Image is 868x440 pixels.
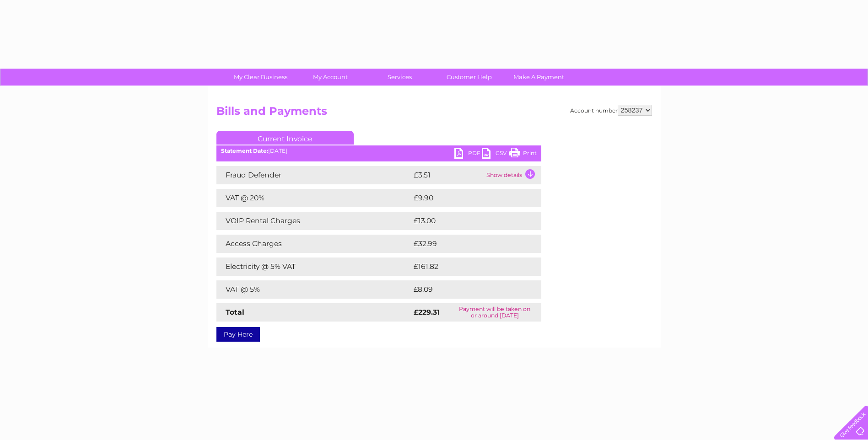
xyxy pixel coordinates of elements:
a: My Clear Business [223,69,298,86]
div: [DATE] [216,148,541,154]
a: Customer Help [431,69,507,86]
td: VAT @ 20% [216,189,411,207]
td: £32.99 [411,235,523,253]
td: Access Charges [216,235,411,253]
a: Make A Payment [501,69,577,86]
td: Payment will be taken on or around [DATE] [448,303,541,322]
a: Services [362,69,437,86]
td: VOIP Rental Charges [216,212,411,230]
a: CSV [482,148,509,161]
td: £3.51 [411,166,484,184]
td: £13.00 [411,212,522,230]
td: Show details [484,166,541,184]
a: Print [509,148,537,161]
td: £9.90 [411,189,521,207]
strong: £229.31 [414,308,440,317]
b: Statement Date: [221,147,268,154]
td: VAT @ 5% [216,280,411,299]
td: £8.09 [411,280,520,299]
a: My Account [292,69,368,86]
a: PDF [454,148,482,161]
a: Current Invoice [216,131,354,145]
h2: Bills and Payments [216,105,652,122]
td: £161.82 [411,258,524,276]
a: Pay Here [216,327,260,342]
div: Account number [570,105,652,116]
td: Fraud Defender [216,166,411,184]
strong: Total [226,308,244,317]
td: Electricity @ 5% VAT [216,258,411,276]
